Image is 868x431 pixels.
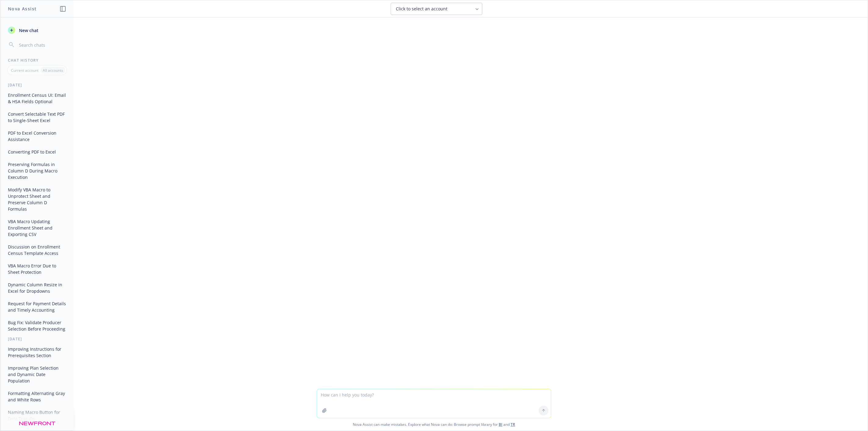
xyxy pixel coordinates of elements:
[499,422,502,427] a: BI
[5,90,69,107] button: Enrollment Census UI: Email & HSA Fields Optional
[5,109,69,125] button: Convert Selectable Text PDF to Single-Sheet Excel
[5,147,69,157] button: Converting PDF to Excel
[11,68,38,73] p: Current account
[5,25,69,36] button: New chat
[5,216,69,239] button: VBA Macro Updating Enrollment Sheet and Exporting CSV
[18,41,66,49] input: Search chats
[1,82,74,88] div: [DATE]
[5,128,69,144] button: PDF to Excel Conversion Assistance
[5,185,69,214] button: Modify VBA Macro to Unprotect Sheet and Preserve Column D Formulas
[1,58,74,63] div: Chat History
[5,388,69,405] button: Formatting Alternating Gray and White Rows
[18,27,38,34] span: New chat
[5,407,69,424] button: Naming Macro Button for Data Transfer
[5,363,69,386] button: Improving Plan Selection and Dynamic Date Population
[5,280,69,296] button: Dynamic Column Resize in Excel for Dropdowns
[43,68,63,73] p: All accounts
[5,261,69,277] button: VBA Macro Error Due to Sheet Protection
[8,5,37,12] h1: Nova Assist
[391,3,482,15] button: Click to select an account
[3,418,865,431] span: Nova Assist can make mistakes. Explore what Nova can do: Browse prompt library for and
[5,242,69,258] button: Discussion on Enrollment Census Template Access
[5,317,69,334] button: Bug Fix: Validate Producer Selection Before Proceeding
[5,344,69,360] button: Improving Instructions for Prerequisites Section
[511,422,515,427] a: TR
[396,6,447,12] span: Click to select an account
[1,336,74,342] div: [DATE]
[5,299,69,315] button: Request for Payment Details and Timely Accounting
[5,159,69,182] button: Preserving Formulas in Column D During Macro Execution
